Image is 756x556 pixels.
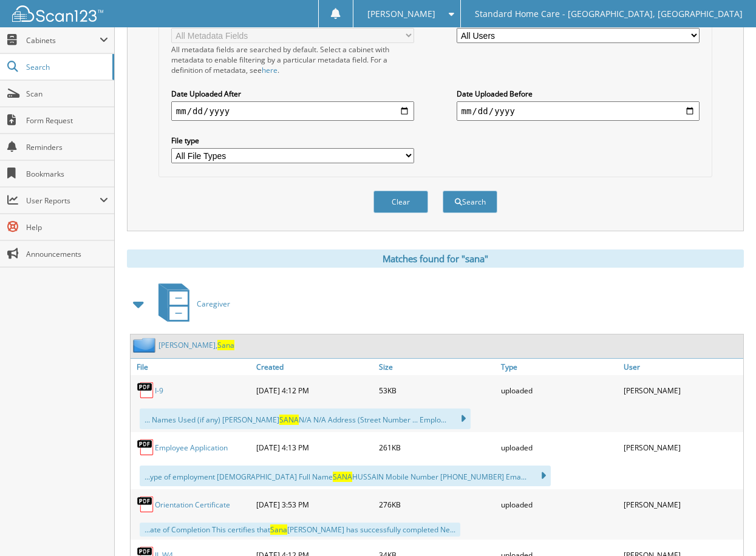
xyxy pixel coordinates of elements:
span: Search [26,62,106,72]
a: Caregiver [151,280,230,328]
div: [PERSON_NAME] [621,378,743,402]
img: PDF.png [137,381,155,399]
span: SANA [279,415,299,425]
span: Help [26,222,108,232]
input: end [457,101,700,121]
div: ...ype of employment [DEMOGRAPHIC_DATA] Full Name HUSSAIN Mobile Number [PHONE_NUMBER] Ema... [140,466,551,486]
div: [DATE] 3:53 PM [253,492,376,517]
label: Date Uploaded Before [457,89,700,99]
a: User [621,359,743,375]
div: uploaded [498,378,621,402]
span: Scan [26,89,108,99]
a: [PERSON_NAME],Sana [158,340,234,350]
div: 53KB [376,378,499,402]
div: [PERSON_NAME] [621,435,743,459]
button: Clear [373,191,428,213]
a: Size [376,359,499,375]
span: Bookmarks [26,169,108,179]
span: Sana [217,340,234,350]
div: ...ate of Completion This certifies that [PERSON_NAME] has successfully completed Ne... [140,523,460,537]
div: 276KB [376,492,499,517]
div: ... Names Used (if any) [PERSON_NAME] N/A N/A Address (Street Number ... Emplo... [140,409,471,429]
span: User Reports [26,195,100,206]
span: Reminders [26,142,108,152]
img: folder2.png [133,337,158,353]
div: [PERSON_NAME] [621,492,743,517]
div: [DATE] 4:13 PM [253,435,376,459]
span: Form Request [26,115,108,126]
div: uploaded [498,492,621,517]
img: PDF.png [137,495,155,514]
img: PDF.png [137,438,155,456]
a: Employee Application [155,442,228,453]
iframe: Chat Widget [695,498,756,556]
span: Sana [270,524,287,535]
button: Search [443,191,497,213]
span: Caregiver [197,299,230,309]
a: I-9 [155,385,163,396]
span: SANA [333,472,352,482]
div: uploaded [498,435,621,459]
img: scan123-logo-white.svg [12,5,103,22]
label: Date Uploaded After [171,89,415,99]
input: start [171,101,415,121]
a: File [131,359,253,375]
span: Standard Home Care - [GEOGRAPHIC_DATA], [GEOGRAPHIC_DATA] [475,10,743,18]
div: All metadata fields are searched by default. Select a cabinet with metadata to enable filtering b... [171,44,415,75]
label: File type [171,135,415,146]
span: [PERSON_NAME] [367,10,435,18]
div: Matches found for "sana" [127,249,744,268]
span: Cabinets [26,35,100,46]
div: [DATE] 4:12 PM [253,378,376,402]
a: Type [498,359,621,375]
a: Orientation Certificate [155,500,230,510]
div: 261KB [376,435,499,459]
a: Created [253,359,376,375]
span: Announcements [26,249,108,259]
a: here [262,65,278,75]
